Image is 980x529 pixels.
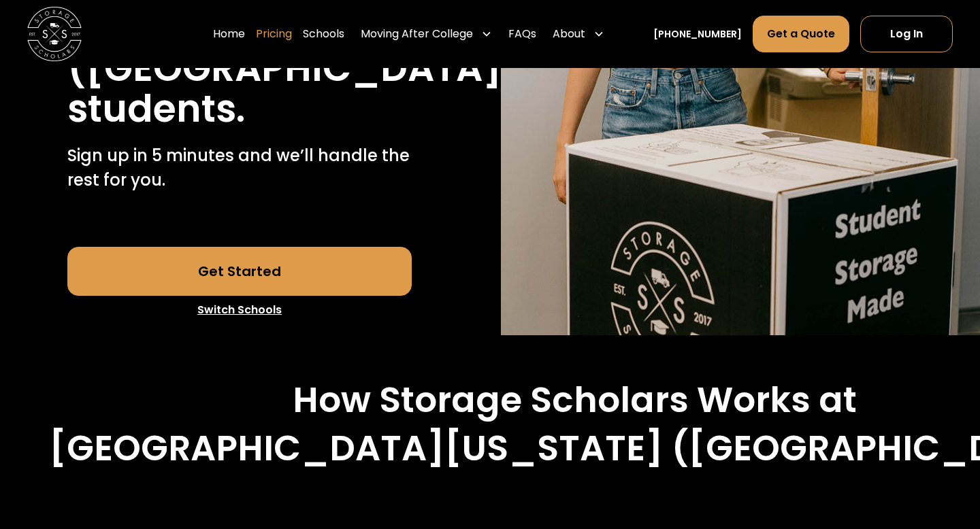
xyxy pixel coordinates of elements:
[653,27,742,41] a: [PHONE_NUMBER]
[67,143,412,192] p: Sign up in 5 minutes and we’ll handle the rest for you.
[213,15,245,53] a: Home
[753,16,849,52] a: Get a Quote
[553,26,585,42] div: About
[67,247,412,296] a: Get Started
[508,15,536,53] a: FAQs
[67,88,245,130] h1: students.
[27,7,82,61] img: Storage Scholars main logo
[860,16,953,52] a: Log In
[361,26,473,42] div: Moving After College
[303,15,344,53] a: Schools
[293,379,857,421] h2: How Storage Scholars Works at
[547,15,610,53] div: About
[355,15,497,53] div: Moving After College
[67,296,412,324] a: Switch Schools
[256,15,292,53] a: Pricing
